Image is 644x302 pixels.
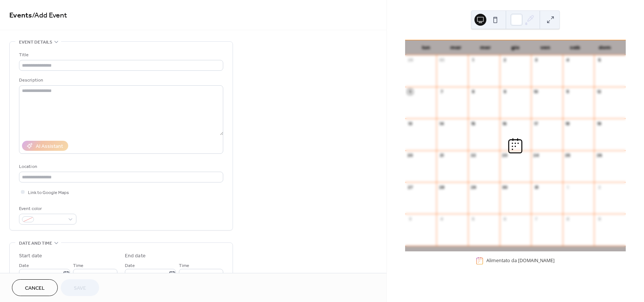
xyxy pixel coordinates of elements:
div: Location [19,163,222,171]
div: 25 [565,153,571,158]
span: Date [125,262,135,270]
div: 24 [533,153,539,158]
div: 17 [533,121,539,126]
div: 9 [596,216,602,222]
div: End date [125,252,146,260]
div: mar [441,40,471,55]
span: Time [179,262,189,270]
div: 27 [407,184,413,190]
div: 6 [407,89,413,95]
div: 3 [533,57,539,63]
span: Date and time [19,239,52,247]
div: Alimentato da [486,258,555,264]
div: 3 [407,216,413,222]
div: 28 [439,184,444,190]
div: 29 [470,184,476,190]
div: Description [19,76,222,84]
div: Title [19,51,222,59]
div: Start date [19,252,42,260]
div: 31 [533,184,539,190]
div: ven [530,40,560,55]
div: 30 [502,184,508,190]
div: 30 [439,57,444,63]
div: 5 [596,57,602,63]
div: lun [411,40,441,55]
div: 10 [533,89,539,95]
span: Link to Google Maps [28,189,69,197]
div: 20 [407,153,413,158]
span: Time [73,262,83,270]
div: mer [471,40,501,55]
div: Event color [19,205,75,213]
div: 1 [565,184,571,190]
div: 16 [502,121,508,126]
span: Date [19,262,29,270]
div: 23 [502,153,508,158]
div: 9 [502,89,508,95]
div: 19 [596,121,602,126]
div: 21 [439,153,444,158]
div: 18 [565,121,571,126]
div: sab [560,40,590,55]
div: 2 [596,184,602,190]
div: 4 [439,216,444,222]
div: 7 [533,216,539,222]
div: gio [501,40,530,55]
div: 8 [470,89,476,95]
div: 11 [565,89,571,95]
a: [DOMAIN_NAME] [518,258,555,264]
span: Cancel [25,284,45,292]
div: 22 [470,153,476,158]
div: 4 [565,57,571,63]
div: 8 [565,216,571,222]
div: 6 [502,216,508,222]
div: 5 [470,216,476,222]
div: 15 [470,121,476,126]
div: 2 [502,57,508,63]
button: Cancel [12,279,58,296]
div: 7 [439,89,444,95]
div: 1 [470,57,476,63]
div: dom [590,40,620,55]
span: Event details [19,38,52,46]
div: 14 [439,121,444,126]
span: / Add Event [32,8,67,23]
div: 26 [596,153,602,158]
div: 12 [596,89,602,95]
div: 13 [407,121,413,126]
div: 29 [407,57,413,63]
a: Events [9,8,32,23]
